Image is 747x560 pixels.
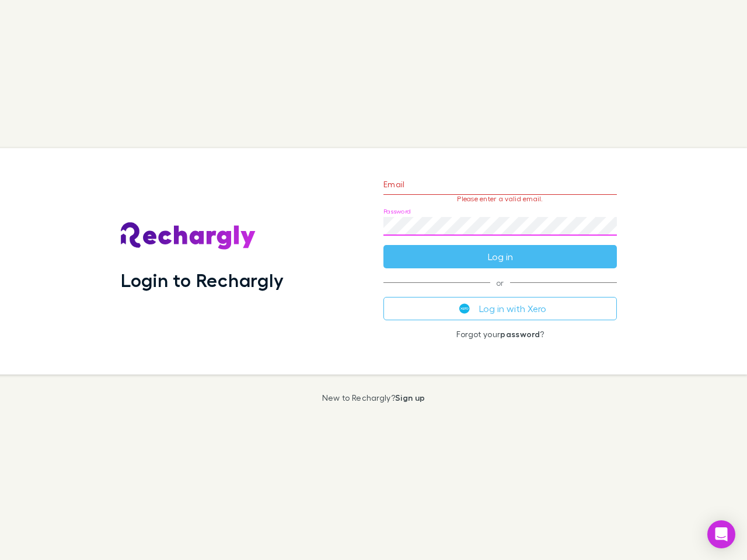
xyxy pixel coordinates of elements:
[707,520,735,548] div: Open Intercom Messenger
[121,269,284,291] h1: Login to Rechargly
[383,207,411,216] label: Password
[383,297,617,320] button: Log in with Xero
[459,303,470,314] img: Xero's logo
[383,195,617,203] p: Please enter a valid email.
[383,282,617,283] span: or
[500,329,540,339] a: password
[383,245,617,268] button: Log in
[395,393,425,402] a: Sign up
[383,330,617,339] p: Forgot your ?
[121,222,256,250] img: Rechargly's Logo
[322,393,425,402] p: New to Rechargly?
